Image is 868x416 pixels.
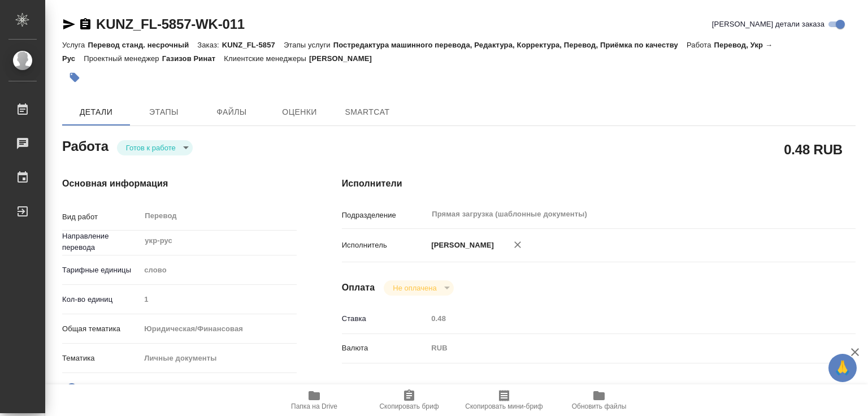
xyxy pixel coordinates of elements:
p: Кол-во единиц [62,294,140,305]
div: слово [140,261,296,280]
button: Добавить тэг [62,65,87,90]
button: Папка на Drive [267,384,362,416]
p: Подразделение [342,210,428,221]
h4: Исполнители [342,177,856,190]
h2: 0.48 RUB [784,140,843,159]
p: Ставка [342,313,428,324]
h4: Оплата [342,281,375,294]
span: Детали [69,105,123,119]
p: Услуга [62,41,88,49]
p: Валюта [342,343,428,354]
div: Готов к работе [117,140,193,155]
p: Тематика [62,353,140,364]
p: [PERSON_NAME] [427,240,494,251]
span: Обновить файлы [572,402,627,410]
p: Вид работ [62,211,140,223]
button: Удалить исполнителя [505,232,530,257]
p: Клиентские менеджеры [224,54,309,63]
span: 🙏 [833,356,852,380]
h4: Дополнительно [342,382,856,395]
span: Папка на Drive [291,402,337,410]
div: Личные документы [140,349,296,368]
p: Проектный менеджер [84,54,162,63]
h2: Работа [62,135,108,155]
p: Тарифные единицы [62,265,140,276]
p: Исполнитель [342,240,428,251]
button: Скопировать мини-бриф [457,384,552,416]
p: Этапы услуги [284,41,333,49]
input: Пустое поле [427,310,813,327]
div: RUB [427,339,813,358]
p: Постредактура машинного перевода, Редактура, Корректура, Перевод, Приёмка по качеству [333,41,687,49]
button: Скопировать бриф [362,384,457,416]
span: Скопировать мини-бриф [465,402,542,410]
span: Скопировать бриф [379,402,439,410]
button: Не оплачена [389,283,440,293]
p: Направление перевода [62,231,140,253]
p: Газизов Ринат [162,54,224,63]
h4: Основная информация [62,177,297,190]
button: Обновить файлы [552,384,646,416]
p: [PERSON_NAME] [309,54,380,63]
input: Пустое поле [140,291,296,307]
span: Оценки [272,105,327,119]
span: SmartCat [340,105,394,119]
span: Файлы [205,105,259,119]
span: [PERSON_NAME] детали заказа [712,19,824,30]
p: Перевод станд. несрочный [88,41,197,49]
span: Этапы [137,105,191,119]
div: Готов к работе [384,280,453,296]
button: Готов к работе [123,143,179,153]
p: KUNZ_FL-5857 [222,41,284,49]
a: KUNZ_FL-5857-WK-011 [96,16,245,32]
p: Общая тематика [62,323,140,335]
span: Нотариальный заказ [79,382,150,393]
div: Юридическая/Финансовая [140,319,296,339]
button: 🙏 [828,354,857,382]
button: Скопировать ссылку для ЯМессенджера [62,18,76,31]
button: Скопировать ссылку [79,18,92,31]
p: Заказ: [197,41,222,49]
p: Работа [687,41,714,49]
